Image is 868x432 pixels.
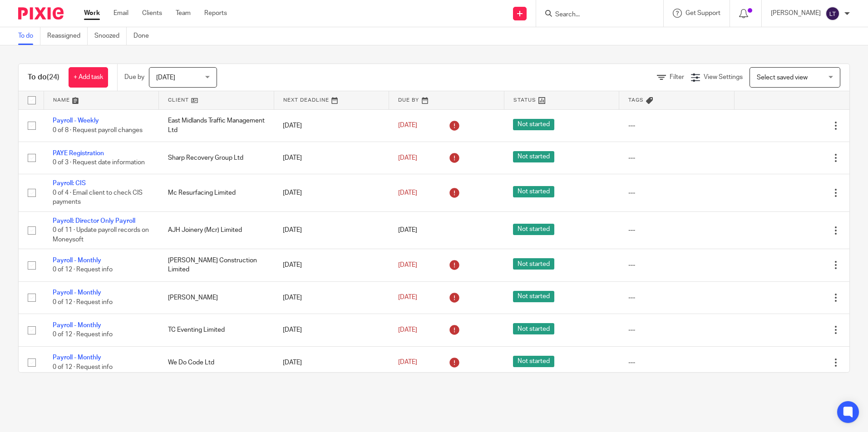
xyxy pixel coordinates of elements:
[159,174,274,211] td: Mc Resurfacing Limited
[398,190,417,196] span: [DATE]
[53,180,86,187] a: Payroll: CIS
[159,314,274,346] td: TC Eventing Limited
[274,109,389,142] td: [DATE]
[53,364,113,370] span: 0 of 12 · Request info
[398,295,417,301] span: [DATE]
[53,322,101,329] a: Payroll - Monthly
[398,155,417,161] span: [DATE]
[53,159,145,166] span: 0 of 3 · Request date information
[53,267,113,273] span: 0 of 12 · Request info
[53,218,135,224] a: Payroll: Director Only Payroll
[133,27,156,45] a: Done
[686,10,720,16] span: Get Support
[628,153,725,162] div: ---
[18,27,40,45] a: To do
[628,325,725,334] div: ---
[513,186,554,197] span: Not started
[274,346,389,378] td: [DATE]
[825,6,840,21] img: svg%3E
[53,290,101,296] a: Payroll - Monthly
[628,260,725,270] div: ---
[274,211,389,249] td: [DATE]
[159,211,274,249] td: AJH Joinery (Mcr) Limited
[176,9,191,18] a: Team
[53,127,143,133] span: 0 of 8 · Request payroll changes
[28,73,59,82] h1: To do
[53,190,143,206] span: 0 of 4 · Email client to check CIS payments
[704,74,743,80] span: View Settings
[156,74,175,81] span: [DATE]
[159,281,274,314] td: [PERSON_NAME]
[142,9,162,18] a: Clients
[513,151,554,162] span: Not started
[274,249,389,281] td: [DATE]
[628,121,725,130] div: ---
[18,7,64,20] img: Pixie
[513,356,554,367] span: Not started
[513,224,554,235] span: Not started
[628,293,725,302] div: ---
[53,354,101,361] a: Payroll - Monthly
[53,227,149,243] span: 0 of 11 · Update payroll records on Moneysoft
[159,249,274,281] td: [PERSON_NAME] Construction Limited
[513,258,554,270] span: Not started
[628,226,725,235] div: ---
[398,327,417,333] span: [DATE]
[53,331,113,338] span: 0 of 12 · Request info
[53,257,101,264] a: Payroll - Monthly
[398,123,417,129] span: [DATE]
[204,9,227,18] a: Reports
[274,314,389,346] td: [DATE]
[113,9,128,18] a: Email
[513,323,554,334] span: Not started
[159,142,274,174] td: Sharp Recovery Group Ltd
[274,174,389,211] td: [DATE]
[159,346,274,378] td: We Do Code Ltd
[53,118,99,124] a: Payroll - Weekly
[757,74,808,81] span: Select saved view
[628,98,644,103] span: Tags
[398,359,417,366] span: [DATE]
[513,291,554,302] span: Not started
[124,73,144,82] p: Due by
[84,9,100,18] a: Work
[628,358,725,367] div: ---
[94,27,127,45] a: Snoozed
[47,27,88,45] a: Reassigned
[771,9,821,18] p: [PERSON_NAME]
[398,262,417,268] span: [DATE]
[69,67,108,88] a: + Add task
[670,74,684,80] span: Filter
[274,281,389,314] td: [DATE]
[159,109,274,142] td: East Midlands Traffic Management Ltd
[274,142,389,174] td: [DATE]
[53,150,104,157] a: PAYE Registration
[513,119,554,130] span: Not started
[628,188,725,197] div: ---
[53,299,113,305] span: 0 of 12 · Request info
[47,74,59,81] span: (24)
[554,11,636,19] input: Search
[398,227,417,233] span: [DATE]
